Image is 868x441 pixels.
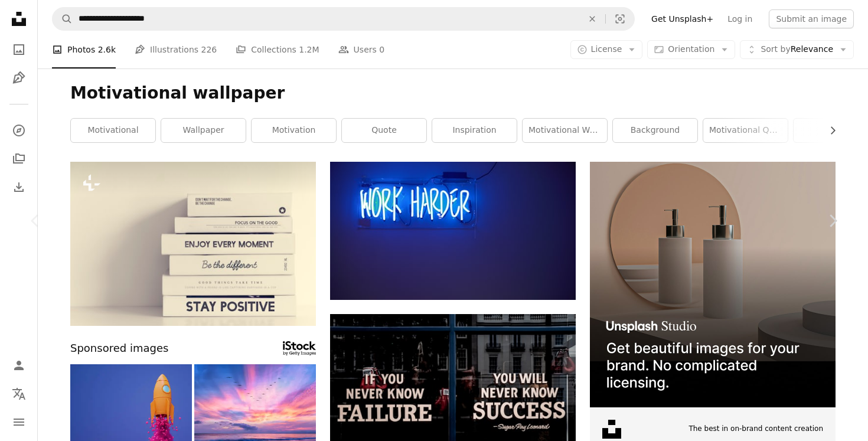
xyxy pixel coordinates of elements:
[7,147,31,171] a: Collections
[70,340,168,357] span: Sponsored images
[591,44,622,54] span: License
[236,31,319,68] a: Collections 1.2M
[201,43,217,56] span: 226
[52,7,635,31] form: Find visuals sitewide
[761,44,833,55] span: Relevance
[135,31,217,68] a: Illustrations 226
[647,40,735,59] button: Orientation
[299,43,319,56] span: 1.2M
[330,387,576,397] a: text
[70,162,316,326] img: Books stack on white background ***These are our own 3D generic designs. They do not infringe on ...
[330,162,576,300] img: blue Work Harder neon signage
[606,8,634,30] button: Visual search
[53,8,73,30] button: Search Unsplash
[432,119,517,142] a: inspiration
[570,40,643,59] button: License
[7,119,31,142] a: Explore
[70,238,316,249] a: Books stack on white background ***These are our own 3D generic designs. They do not infringe on ...
[7,354,31,377] a: Log in / Sign up
[602,420,621,439] img: file-1631678316303-ed18b8b5cb9cimage
[342,119,426,142] a: quote
[579,8,605,30] button: Clear
[523,119,607,142] a: motivational wallpapers
[688,424,823,434] span: The best in on-brand content creation
[379,43,384,56] span: 0
[769,9,854,28] button: Submit an image
[7,66,31,90] a: Illustrations
[720,9,759,28] a: Log in
[71,119,155,142] a: motivational
[613,119,697,142] a: background
[822,119,836,142] button: scroll list to the right
[644,9,720,28] a: Get Unsplash+
[703,119,788,142] a: motivational quotes
[252,119,336,142] a: motivation
[7,410,31,434] button: Menu
[590,162,836,407] img: file-1715714113747-b8b0561c490eimage
[740,40,854,59] button: Sort byRelevance
[668,44,714,54] span: Orientation
[7,382,31,406] button: Language
[330,225,576,236] a: blue Work Harder neon signage
[797,164,868,277] a: Next
[761,44,790,54] span: Sort by
[338,31,385,68] a: Users 0
[7,38,31,61] a: Photos
[161,119,246,142] a: wallpaper
[70,83,836,104] h1: Motivational wallpaper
